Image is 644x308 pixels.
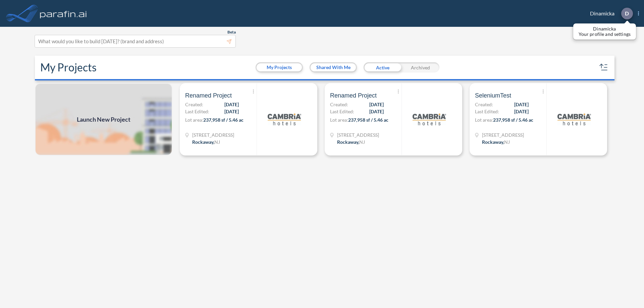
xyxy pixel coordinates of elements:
[625,10,629,16] p: D
[330,117,348,123] span: Lot area:
[203,117,244,123] span: 237,958 sf / 5.46 ac
[475,117,493,123] span: Lot area:
[330,108,354,115] span: Last Edited:
[482,131,524,138] span: 321 Mt Hope Ave
[227,29,236,35] span: Beta
[40,61,97,74] h2: My Projects
[39,7,88,20] img: logo
[369,101,384,108] span: [DATE]
[77,115,130,124] span: Launch New Project
[192,131,234,138] span: 321 Mt Hope Ave
[311,63,356,71] button: Shared With Me
[192,138,220,145] div: Rockaway, NJ
[413,103,446,136] img: logo
[475,108,499,115] span: Last Edited:
[185,91,232,100] span: Renamed Project
[369,108,384,115] span: [DATE]
[337,139,359,145] span: Rockaway ,
[557,103,591,136] img: logo
[214,139,220,145] span: NJ
[330,91,377,100] span: Renamed Project
[514,101,529,108] span: [DATE]
[579,32,631,37] p: Your profile and settings
[579,26,631,32] p: Dinamicka
[348,117,388,123] span: 237,958 sf / 5.46 ac
[185,101,203,108] span: Created:
[257,63,302,71] button: My Projects
[359,139,365,145] span: NJ
[337,138,365,145] div: Rockaway, NJ
[35,83,172,156] img: add
[475,91,511,100] span: SeleniumTest
[364,62,401,72] div: Active
[482,138,510,145] div: Rockaway, NJ
[330,101,348,108] span: Created:
[493,117,533,123] span: 237,958 sf / 5.46 ac
[224,108,239,115] span: [DATE]
[504,139,510,145] span: NJ
[482,139,504,145] span: Rockaway ,
[598,62,609,73] button: sort
[192,139,214,145] span: Rockaway ,
[35,83,172,156] a: Launch New Project
[268,103,301,136] img: logo
[337,131,379,138] span: 321 Mt Hope Ave
[224,101,239,108] span: [DATE]
[514,108,529,115] span: [DATE]
[185,117,203,123] span: Lot area:
[185,108,209,115] span: Last Edited:
[580,8,639,19] div: Dinamicka
[401,62,439,72] div: Archived
[475,101,493,108] span: Created:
